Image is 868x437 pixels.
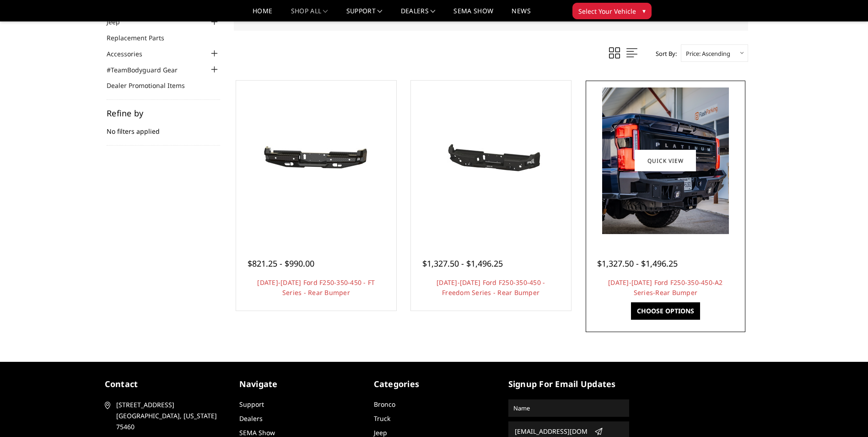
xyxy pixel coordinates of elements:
[107,17,131,27] a: Jeep
[107,109,220,146] div: No filters applied
[453,8,493,21] a: SEMA Show
[107,49,154,59] a: Accessories
[374,428,387,437] a: Jeep
[239,414,263,423] a: Dealers
[291,8,328,21] a: shop all
[512,8,530,21] a: News
[116,399,222,432] span: [STREET_ADDRESS] [GEOGRAPHIC_DATA], [US_STATE] 75460
[239,400,264,409] a: Support
[578,6,636,16] span: Select Your Vehicle
[253,8,272,21] a: Home
[257,278,375,297] a: [DATE]-[DATE] Ford F250-350-450 - FT Series - Rear Bumper
[822,393,868,437] iframe: Chat Widget
[508,378,629,390] h5: signup for email updates
[437,278,545,297] a: [DATE]-[DATE] Ford F250-350-450 - Freedom Series - Rear Bumper
[635,150,696,171] a: Quick view
[239,378,360,390] h5: Navigate
[374,414,390,423] a: Truck
[248,258,314,269] span: $821.25 - $990.00
[107,33,176,43] a: Replacement Parts
[588,83,744,239] a: 2023-2025 Ford F250-350-450-A2 Series-Rear Bumper 2023-2025 Ford F250-350-450-A2 Series-Rear Bumper
[374,400,395,409] a: Bronco
[243,126,389,196] img: 2023-2025 Ford F250-350-450 - FT Series - Rear Bumper
[413,83,569,239] a: 2023-2025 Ford F250-350-450 - Freedom Series - Rear Bumper 2023-2025 Ford F250-350-450 - Freedom ...
[238,83,394,239] a: 2023-2025 Ford F250-350-450 - FT Series - Rear Bumper
[572,3,652,19] button: Select Your Vehicle
[631,302,700,320] a: Choose Options
[239,428,275,437] a: SEMA Show
[602,87,729,234] img: 2023-2025 Ford F250-350-450-A2 Series-Rear Bumper
[608,278,723,297] a: [DATE]-[DATE] Ford F250-350-450-A2 Series-Rear Bumper
[651,47,677,60] label: Sort By:
[642,6,646,16] span: ▾
[510,401,628,415] input: Name
[105,378,226,390] h5: contact
[422,258,503,269] span: $1,327.50 - $1,496.25
[107,65,189,75] a: #TeamBodyguard Gear
[346,8,383,21] a: Support
[374,378,495,390] h5: Categories
[401,8,436,21] a: Dealers
[597,258,678,269] span: $1,327.50 - $1,496.25
[107,109,220,117] h5: Refine by
[107,81,196,90] a: Dealer Promotional Items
